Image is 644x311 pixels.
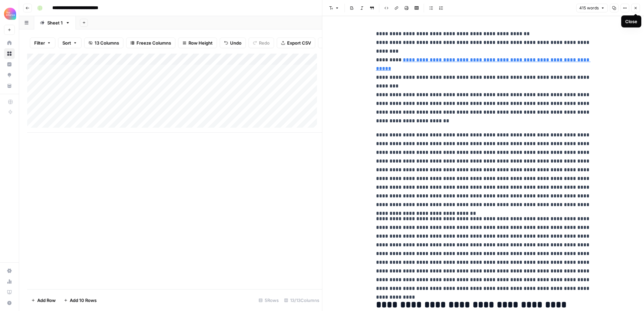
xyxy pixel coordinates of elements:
div: Sheet 1 [47,19,63,26]
button: Undo [220,38,246,48]
span: Add 10 Rows [70,297,97,304]
a: Learning Hub [4,287,15,298]
span: Row Height [189,40,213,46]
a: Sheet 1 [34,16,76,29]
button: 13 Columns [84,38,123,48]
button: Row Height [178,38,217,48]
a: Settings [4,265,15,276]
a: Home [4,38,15,48]
button: Filter [30,38,55,48]
button: Redo [249,38,274,48]
div: 5 Rows [256,295,281,306]
span: Redo [259,40,270,46]
button: 415 words [576,4,608,12]
a: Usage [4,276,15,287]
a: Browse [4,48,15,59]
a: Opportunities [4,70,15,80]
span: Add Row [37,297,56,304]
button: Sort [58,38,82,48]
a: Insights [4,59,15,70]
span: 13 Columns [95,40,119,46]
span: Freeze Columns [137,40,171,46]
button: Add Row [27,295,60,306]
span: Filter [34,40,45,46]
span: 415 words [579,5,599,11]
span: Export CSV [287,40,311,46]
button: Freeze Columns [126,38,175,48]
span: Undo [230,40,241,46]
button: Workspace: Alliance [4,5,15,22]
button: Add 10 Rows [60,295,101,306]
div: Close [625,18,637,25]
div: 13/13 Columns [281,295,322,306]
button: Export CSV [277,38,315,48]
button: Help + Support [4,298,15,308]
span: Sort [62,40,71,46]
img: Alliance Logo [4,8,16,20]
a: Your Data [4,80,15,91]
